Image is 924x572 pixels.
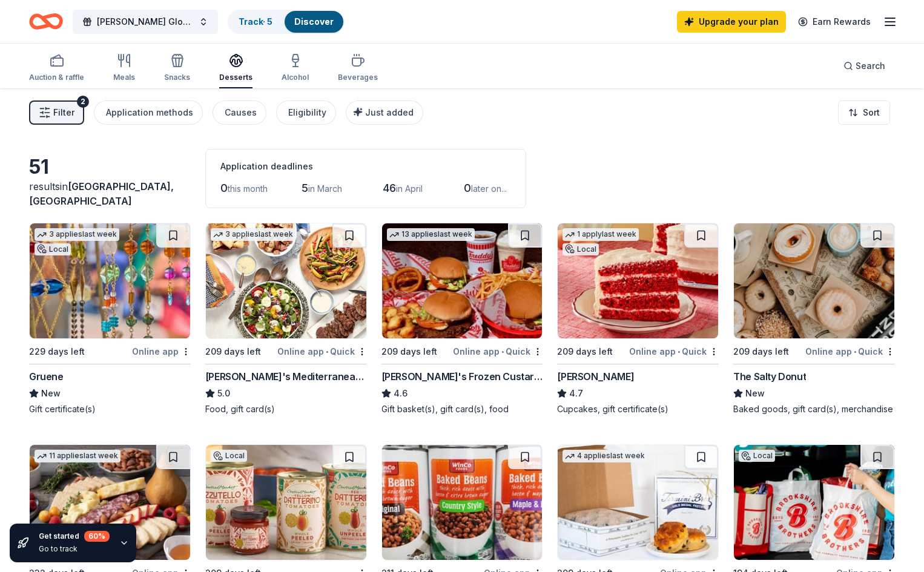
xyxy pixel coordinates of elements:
div: Gift basket(s), gift card(s), food [381,403,543,415]
img: Image for Termini Brothers Bakery [558,445,718,560]
button: Auction & raffle [29,48,84,88]
div: Causes [225,105,257,120]
a: Image for The Salty Donut209 days leftOnline app•QuickThe Salty DonutNewBaked goods, gift card(s)... [733,223,895,415]
div: 51 [29,155,191,179]
a: Upgrade your plan [677,11,786,33]
div: 11 applies last week [35,450,120,462]
button: [PERSON_NAME] Global Prep Academy at [PERSON_NAME] [73,10,218,34]
button: Snacks [164,48,190,88]
span: Filter [53,105,74,120]
div: Online app Quick [805,344,895,359]
div: Snacks [164,73,190,82]
div: 4 applies last week [563,450,647,462]
span: 46 [383,182,396,194]
div: Application methods [106,105,193,120]
img: Image for Gourmet Gift Baskets [30,445,190,560]
span: this month [228,183,268,194]
img: Image for Brookshire Brothers [734,445,894,560]
span: Just added [365,107,414,117]
img: Image for Gruene [30,223,190,338]
div: Eligibility [288,105,326,120]
span: 4.6 [394,386,408,401]
a: Track· 5 [239,16,272,27]
div: Baked goods, gift card(s), merchandise [733,403,895,415]
div: Food, gift card(s) [205,403,367,415]
div: Application deadlines [220,159,511,174]
span: [PERSON_NAME] Global Prep Academy at [PERSON_NAME] [97,15,194,29]
div: Go to track [39,544,110,554]
div: Beverages [338,73,378,82]
button: Application methods [94,100,203,125]
img: Image for Taziki's Mediterranean Cafe [206,223,366,338]
span: • [501,347,504,357]
span: Sort [863,105,880,120]
span: in April [396,183,423,194]
div: Gruene [29,369,64,384]
div: 3 applies last week [211,228,295,241]
div: Local [35,243,71,255]
div: Online app Quick [277,344,367,359]
button: Eligibility [276,100,336,125]
div: 1 apply last week [563,228,639,241]
button: Sort [838,100,890,125]
a: Image for Gruene3 applieslast weekLocal229 days leftOnline appGrueneNewGift certificate(s) [29,223,191,415]
span: • [678,347,680,357]
a: Image for Susie Cakes1 applylast weekLocal209 days leftOnline app•Quick[PERSON_NAME]4.7Cupcakes, ... [557,223,719,415]
span: 0 [464,182,471,194]
div: Get started [39,531,110,542]
div: [PERSON_NAME]'s Mediterranean Cafe [205,369,367,384]
div: 209 days left [381,344,437,359]
img: Image for Susie Cakes [558,223,718,338]
div: 209 days left [557,344,613,359]
div: Alcohol [282,73,309,82]
a: Discover [294,16,334,27]
div: 209 days left [205,344,261,359]
button: Desserts [219,48,252,88]
div: [PERSON_NAME]'s Frozen Custard & Steakburgers [381,369,543,384]
button: Filter2 [29,100,84,125]
a: Home [29,7,63,36]
div: results [29,179,191,208]
span: [GEOGRAPHIC_DATA], [GEOGRAPHIC_DATA] [29,180,174,207]
img: Image for Central Market [206,445,366,560]
div: Local [739,450,775,462]
div: 209 days left [733,344,789,359]
span: in [29,180,174,207]
span: 4.7 [569,386,583,401]
a: Earn Rewards [791,11,878,33]
span: 5.0 [217,386,230,401]
div: Online app Quick [453,344,543,359]
div: [PERSON_NAME] [557,369,634,384]
div: Desserts [219,73,252,82]
button: Just added [346,100,423,125]
a: Image for Freddy's Frozen Custard & Steakburgers13 applieslast week209 days leftOnline app•Quick[... [381,223,543,415]
span: Search [856,59,885,73]
div: 60 % [84,531,110,542]
img: Image for WinCo Foods [382,445,543,560]
div: Cupcakes, gift certificate(s) [557,403,719,415]
span: 0 [220,182,228,194]
div: 3 applies last week [35,228,119,241]
div: Meals [113,73,135,82]
a: Image for Taziki's Mediterranean Cafe3 applieslast week209 days leftOnline app•Quick[PERSON_NAME]... [205,223,367,415]
div: Gift certificate(s) [29,403,191,415]
div: Online app Quick [629,344,719,359]
div: Online app [132,344,191,359]
button: Beverages [338,48,378,88]
div: 2 [77,96,89,108]
button: Causes [213,100,266,125]
button: Search [834,54,895,78]
img: Image for Freddy's Frozen Custard & Steakburgers [382,223,543,338]
div: The Salty Donut [733,369,806,384]
button: Alcohol [282,48,309,88]
span: New [745,386,765,401]
span: in March [308,183,342,194]
div: 229 days left [29,344,85,359]
button: Track· 5Discover [228,10,345,34]
img: Image for The Salty Donut [734,223,894,338]
span: • [854,347,856,357]
div: 13 applies last week [387,228,475,241]
span: 5 [302,182,308,194]
span: later on... [471,183,507,194]
button: Meals [113,48,135,88]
